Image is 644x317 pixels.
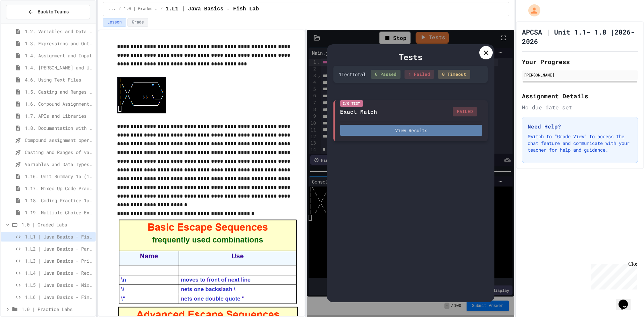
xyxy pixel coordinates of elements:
span: Variables and Data Types - Quiz [25,161,93,168]
span: / [118,6,121,12]
div: 0 Timeout [438,70,470,79]
div: I/O Test [340,100,363,107]
div: [PERSON_NAME] [524,72,636,78]
div: Tests [333,51,488,63]
span: 1.L2 | Java Basics - Paragraphs Lab [25,245,93,252]
div: FAILED [453,107,477,116]
p: Switch to "Grade View" to access the chat feature and communicate with your teacher for help and ... [528,133,632,153]
span: 1.L1 | Java Basics - Fish Lab [25,233,93,240]
div: Exact Match [340,108,377,116]
button: Lesson [103,18,126,27]
span: Back to Teams [38,8,69,15]
div: 1 Test Total [339,71,366,78]
span: 1.2. Variables and Data Types [25,28,93,35]
button: Grade [127,18,148,27]
h2: Your Progress [522,57,638,66]
span: 4.6. Using Text Files [25,76,93,83]
div: 0 Passed [371,70,400,79]
span: 1.7. APIs and Libraries [25,112,93,119]
span: 1.L4 | Java Basics - Rectangle Lab [25,269,93,276]
div: 1 Failed [405,70,434,79]
span: 1.0 | Graded Labs [21,221,93,228]
span: 1.0 | Graded Labs [124,6,158,12]
span: ... [109,6,116,12]
h3: Need Help? [528,122,632,130]
span: 1.4. [PERSON_NAME] and User Input [25,64,93,71]
div: No due date set [522,103,638,111]
div: My Account [521,3,542,18]
span: 1.L5 | Java Basics - Mixed Number Lab [25,281,93,288]
iframe: chat widget [588,261,637,289]
span: 1.17. Mixed Up Code Practice 1.1-1.6 [25,185,93,192]
h1: APCSA | Unit 1.1- 1.8 |2026-2026 [522,27,638,46]
span: 1.5. Casting and Ranges of Values [25,88,93,95]
span: 1.L1 | Java Basics - Fish Lab [165,5,259,13]
span: 1.8. Documentation with Comments and Preconditions [25,124,93,131]
span: 1.19. Multiple Choice Exercises for Unit 1a (1.1-1.6) [25,209,93,216]
span: Casting and Ranges of variables - Quiz [25,149,93,156]
span: 1.L3 | Java Basics - Printing Code Lab [25,257,93,264]
span: / [160,6,163,12]
iframe: chat widget [616,290,637,310]
span: 1.3. Expressions and Output [New] [25,40,93,47]
span: 1.6. Compound Assignment Operators [25,100,93,107]
span: 1.0 | Practice Labs [21,306,93,313]
span: Compound assignment operators - Quiz [25,137,93,144]
h2: Assignment Details [522,91,638,101]
button: View Results [340,125,482,136]
span: 1.16. Unit Summary 1a (1.1-1.6) [25,173,93,180]
div: Chat with us now!Close [3,3,46,43]
span: 1.4. Assignment and Input [25,52,93,59]
span: 1.L6 | Java Basics - Final Calculator Lab [25,294,93,301]
button: Back to Teams [6,5,90,19]
span: 1.18. Coding Practice 1a (1.1-1.6) [25,197,93,204]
